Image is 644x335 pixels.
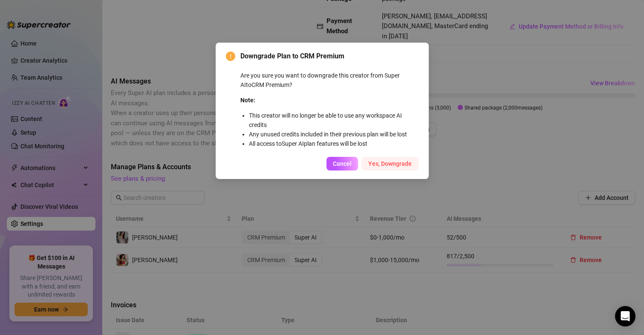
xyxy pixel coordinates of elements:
button: Cancel [326,157,358,170]
p: Are you sure you want to downgrade this creator from Super AI to CRM Premium ? [240,71,419,90]
span: Downgrade Plan to CRM Premium [240,51,419,61]
li: All access to Super AI plan features will be lost [249,139,419,148]
li: This creator will no longer be able to use any workspace AI credits [249,111,419,130]
span: exclamation-circle [226,52,235,61]
div: Open Intercom Messenger [615,306,635,326]
strong: Note: [240,97,255,104]
button: Yes, Downgrade [361,157,419,170]
span: Yes, Downgrade [368,160,412,167]
span: Cancel [333,160,352,167]
li: Any unused credits included in their previous plan will be lost [249,130,419,139]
